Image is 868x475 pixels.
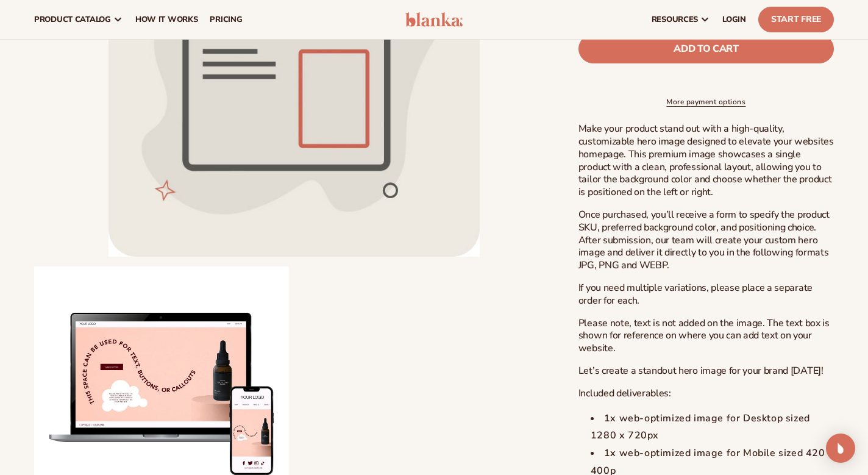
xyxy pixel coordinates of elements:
[578,123,834,199] p: Make your product stand out with a high-quality, customizable hero image designed to elevate your...
[722,15,746,24] span: LOGIN
[578,317,834,355] p: Please note, text is not added on the image. The text box is shown for reference on where you can...
[578,209,834,272] p: Once purchased, you’ll receive a form to specify the product SKU, preferred background color, and...
[674,44,738,54] span: Add to cart
[135,15,198,24] span: How It Works
[578,387,834,400] p: Included deliverables:
[578,34,834,63] button: Add to cart
[578,96,834,107] a: More payment options
[405,12,463,27] img: logo
[591,410,834,445] li: 1x web-optimized image for Desktop sized 1280 x 720px
[758,7,834,32] a: Start Free
[34,15,111,24] span: product catalog
[652,15,698,24] span: resources
[210,15,242,24] span: pricing
[826,434,855,463] div: Open Intercom Messenger
[578,365,834,377] p: Let’s create a standout hero image for your brand [DATE]!
[578,282,834,307] p: If you need multiple variations, please place a separate order for each.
